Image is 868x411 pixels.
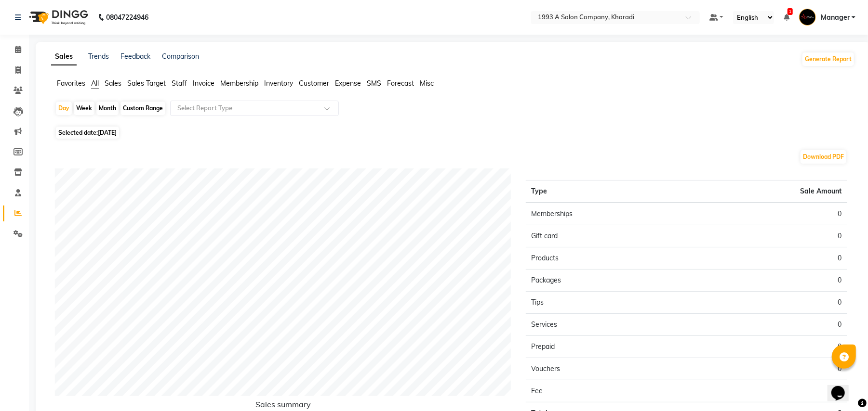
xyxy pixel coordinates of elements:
[106,4,148,31] b: 08047224946
[264,79,293,88] span: Inventory
[788,8,793,15] span: 1
[367,79,381,88] span: SMS
[686,336,847,358] td: 0
[127,79,166,88] span: Sales Target
[526,314,687,336] td: Services
[335,79,361,88] span: Expense
[220,79,258,88] span: Membership
[56,127,119,139] span: Selected date:
[193,79,214,88] span: Invoice
[799,9,816,26] img: Manager
[526,380,687,402] td: Fee
[91,79,99,88] span: All
[526,203,687,225] td: Memberships
[686,358,847,380] td: 0
[526,270,687,292] td: Packages
[96,102,119,115] div: Month
[56,102,72,115] div: Day
[686,314,847,336] td: 0
[420,79,434,88] span: Misc
[686,270,847,292] td: 0
[105,79,121,88] span: Sales
[74,102,94,115] div: Week
[526,225,687,247] td: Gift card
[686,292,847,314] td: 0
[526,247,687,270] td: Products
[526,292,687,314] td: Tips
[821,13,850,23] span: Manager
[784,13,789,22] a: 1
[57,79,85,88] span: Favorites
[387,79,414,88] span: Forecast
[686,380,847,402] td: 0
[299,79,329,88] span: Customer
[686,180,847,203] th: Sale Amount
[686,225,847,247] td: 0
[686,203,847,225] td: 0
[526,180,687,203] th: Type
[801,150,846,164] button: Download PDF
[526,358,687,380] td: Vouchers
[25,4,91,31] img: logo
[802,52,854,66] button: Generate Report
[88,52,109,61] a: Trends
[98,129,117,136] span: [DATE]
[686,247,847,270] td: 0
[162,52,199,61] a: Comparison
[526,336,687,358] td: Prepaid
[120,52,150,61] a: Feedback
[120,102,165,115] div: Custom Range
[828,372,858,401] iframe: chat widget
[172,79,187,88] span: Staff
[51,48,77,65] a: Sales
